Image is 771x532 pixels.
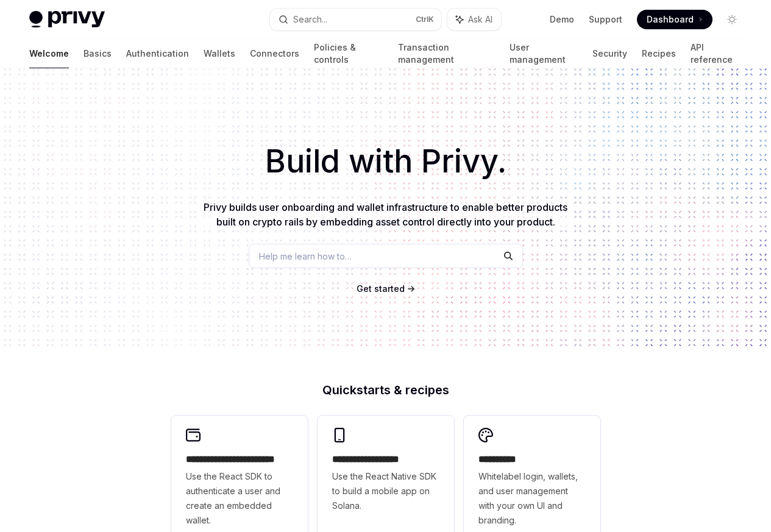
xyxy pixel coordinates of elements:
button: Search...CtrlK [270,9,441,30]
a: Connectors [250,39,299,68]
span: Use the React SDK to authenticate a user and create an embedded wallet. [186,469,293,528]
a: Dashboard [637,10,712,29]
a: Demo [550,13,574,26]
a: Transaction management [398,39,494,68]
a: Security [592,39,627,68]
div: Search... [293,12,327,27]
img: light logo [29,11,105,28]
h1: Build with Privy. [20,138,751,185]
span: Dashboard [647,13,694,26]
button: Ask AI [447,9,501,30]
span: Whitelabel login, wallets, and user management with your own UI and branding. [478,469,586,528]
span: Get started [357,283,405,294]
a: Welcome [29,39,69,68]
a: Recipes [642,39,676,68]
h2: Quickstarts & recipes [171,384,600,396]
a: Support [589,13,622,26]
span: Use the React Native SDK to build a mobile app on Solana. [332,469,439,513]
button: Toggle dark mode [722,10,742,29]
span: Help me learn how to… [259,250,352,263]
a: Authentication [126,39,189,68]
a: API reference [691,39,742,68]
a: Wallets [204,39,235,68]
span: Ask AI [468,13,492,26]
span: Privy builds user onboarding and wallet infrastructure to enable better products built on crypto ... [204,201,567,228]
a: User management [510,39,578,68]
a: Get started [357,283,405,295]
a: Policies & controls [314,39,383,68]
span: Ctrl K [416,15,434,24]
a: Basics [83,39,112,68]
